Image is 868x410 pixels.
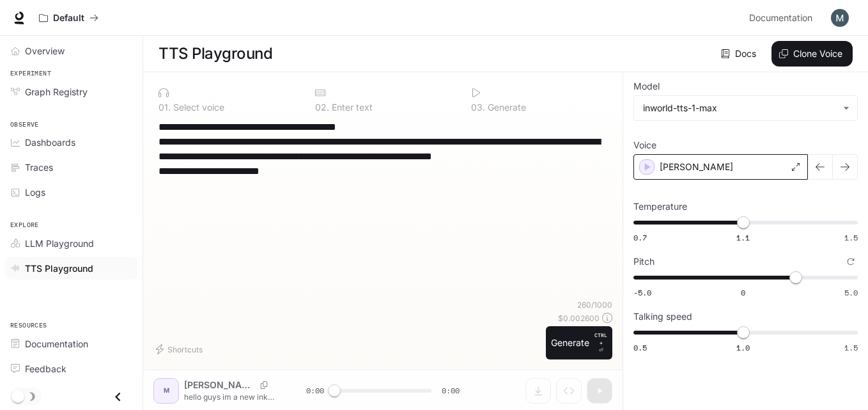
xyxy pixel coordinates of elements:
[471,103,485,112] p: 0 3 .
[633,82,660,91] p: Model
[12,389,24,403] span: Dark mode toggle
[25,362,66,375] span: Feedback
[5,333,137,355] a: Documentation
[634,96,857,120] div: inworld-tts-1-max
[159,103,171,112] p: 0 1 .
[25,337,88,351] span: Documentation
[844,232,858,243] span: 1.5
[25,185,45,199] span: Logs
[736,232,750,243] span: 1.1
[159,41,272,67] h1: TTS Playground
[171,103,224,112] p: Select voice
[633,287,651,298] span: -5.0
[329,103,373,112] p: Enter text
[633,342,647,353] span: 0.5
[5,358,137,380] a: Feedback
[633,257,655,266] p: Pitch
[485,103,526,112] p: Generate
[25,85,88,99] span: Graph Registry
[25,161,53,174] span: Traces
[153,339,208,359] button: Shortcuts
[844,287,858,298] span: 5.0
[827,5,853,31] button: User avatar
[5,131,137,154] a: Dashboards
[25,136,75,149] span: Dashboards
[660,161,733,173] p: [PERSON_NAME]
[25,44,65,58] span: Overview
[5,156,137,178] a: Traces
[633,232,647,243] span: 0.7
[25,237,94,250] span: LLM Playground
[25,262,93,275] span: TTS Playground
[718,41,761,67] a: Docs
[643,102,837,114] div: inworld-tts-1-max
[741,287,745,298] span: 0
[633,312,692,321] p: Talking speed
[53,13,84,24] p: Default
[594,331,607,347] p: CTRL +
[5,232,137,255] a: LLM Playground
[594,331,607,354] p: ⏎
[5,81,137,103] a: Graph Registry
[5,257,137,280] a: TTS Playground
[546,326,612,359] button: GenerateCTRL +⏎
[315,103,329,112] p: 0 2 .
[104,384,132,410] button: Close drawer
[831,9,849,27] img: User avatar
[844,342,858,353] span: 1.5
[33,5,104,31] button: All workspaces
[744,5,822,31] a: Documentation
[5,40,137,62] a: Overview
[5,181,137,203] a: Logs
[844,255,858,269] button: Reset to default
[633,202,687,211] p: Temperature
[749,10,812,26] span: Documentation
[633,141,656,150] p: Voice
[771,41,853,67] button: Clone Voice
[736,342,750,353] span: 1.0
